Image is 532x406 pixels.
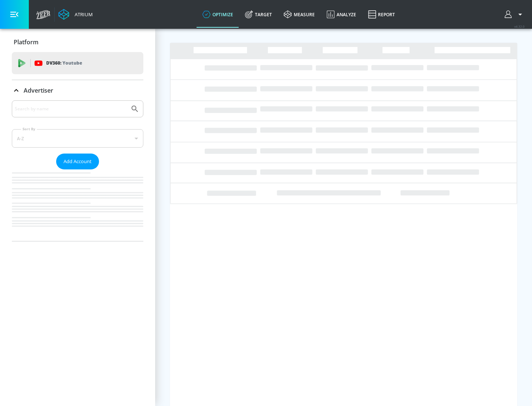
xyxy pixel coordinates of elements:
div: DV360: Youtube [12,52,143,74]
a: Analyze [321,1,362,28]
span: v 4.32.0 [514,24,525,28]
a: Atrium [58,9,93,20]
div: Advertiser [12,100,143,241]
input: Search by name [15,104,127,114]
p: Platform [14,38,38,46]
span: Add Account [64,157,92,166]
p: DV360: [46,59,82,67]
button: Add Account [56,154,99,169]
a: optimize [197,1,239,28]
p: Youtube [62,59,82,67]
div: A-Z [12,129,143,148]
label: Sort By [21,127,37,131]
nav: list of Advertiser [12,169,143,241]
a: measure [278,1,321,28]
div: Platform [12,32,143,52]
a: Report [362,1,401,28]
p: Advertiser [24,86,53,94]
a: Target [239,1,278,28]
div: Advertiser [12,80,143,101]
div: Atrium [72,11,93,18]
